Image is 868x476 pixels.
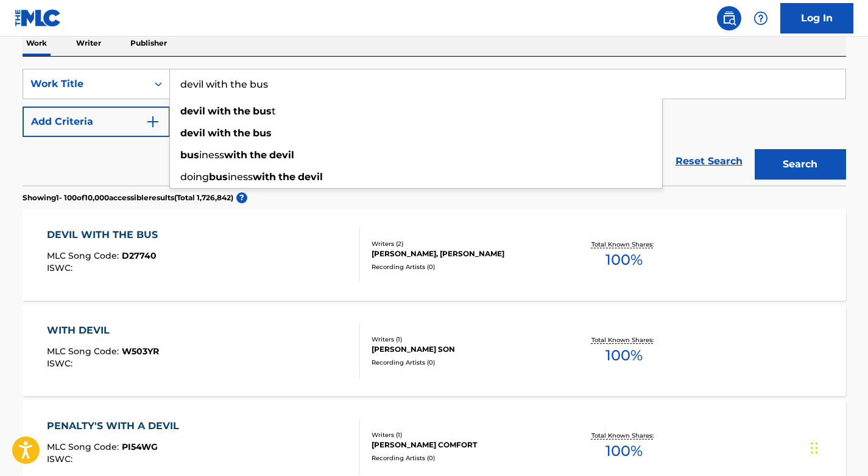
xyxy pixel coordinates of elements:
[233,127,250,139] strong: the
[233,105,250,117] strong: the
[127,30,171,56] p: Publisher
[717,6,741,30] a: Public Search
[224,149,247,161] strong: with
[605,440,643,462] span: 100 %
[253,171,276,183] strong: with
[23,30,51,56] p: Work
[669,148,749,175] a: Reset Search
[47,346,122,357] span: MLC Song Code :
[372,262,556,271] div: Recording Artists ( 0 )
[269,149,294,161] strong: devil
[47,323,159,338] div: WITH DEVIL
[47,453,76,464] span: ISWC :
[208,105,231,117] strong: with
[753,11,768,26] img: help
[807,418,868,476] iframe: Chat Widget
[199,149,224,161] span: iness
[811,430,818,466] div: Drag
[180,171,209,183] span: doing
[122,250,157,261] span: D27740
[591,431,657,440] p: Total Known Shares:
[253,105,272,117] strong: bus
[23,69,846,186] form: Search Form
[372,239,556,248] div: Writers ( 2 )
[146,114,160,129] img: 9d2ae6d4665cec9f34b9.svg
[228,171,253,183] span: iness
[372,344,556,355] div: [PERSON_NAME] SON
[208,127,231,139] strong: with
[23,209,846,301] a: DEVIL WITH THE BUSMLC Song Code:D27740ISWC:Writers (2)[PERSON_NAME], [PERSON_NAME]Recording Artis...
[47,250,122,261] span: MLC Song Code :
[47,441,122,452] span: MLC Song Code :
[605,249,643,271] span: 100 %
[236,192,247,203] span: ?
[47,228,164,242] div: DEVIL WITH THE BUS
[372,358,556,367] div: Recording Artists ( 0 )
[72,30,105,56] p: Writer
[47,358,76,369] span: ISWC :
[47,262,76,273] span: ISWC :
[15,9,62,27] img: MLC Logo
[605,345,643,366] span: 100 %
[372,453,556,463] div: Recording Artists ( 0 )
[372,335,556,344] div: Writers ( 1 )
[372,430,556,439] div: Writers ( 1 )
[253,127,272,139] strong: bus
[180,149,199,161] strong: bus
[372,248,556,259] div: [PERSON_NAME], [PERSON_NAME]
[749,6,773,30] div: Help
[180,105,205,117] strong: devil
[272,105,276,117] span: t
[278,171,295,183] strong: the
[23,305,846,396] a: WITH DEVILMLC Song Code:W503YRISWC:Writers (1)[PERSON_NAME] SONRecording Artists (0)Total Known S...
[47,419,185,433] div: PENALTY'S WITH A DEVIL
[122,441,158,452] span: PI54WG
[209,171,228,183] strong: bus
[30,77,140,91] div: Work Title
[780,3,853,33] a: Log In
[250,149,267,161] strong: the
[122,346,159,357] span: W503YR
[755,149,846,180] button: Search
[591,240,657,249] p: Total Known Shares:
[23,192,233,203] p: Showing 1 - 100 of 10,000 accessible results (Total 1,726,842 )
[180,127,205,139] strong: devil
[372,439,556,450] div: [PERSON_NAME] COMFORT
[722,11,736,26] img: search
[591,335,657,345] p: Total Known Shares:
[23,107,170,137] button: Add Criteria
[298,171,323,183] strong: devil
